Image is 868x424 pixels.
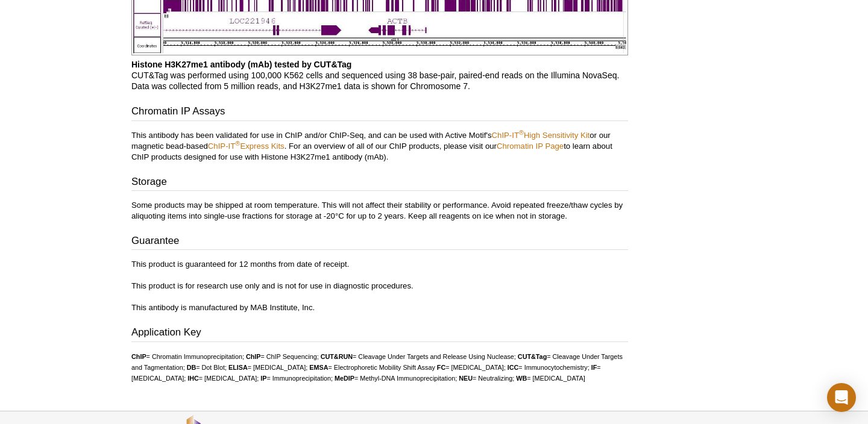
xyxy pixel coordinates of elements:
strong: IP [260,375,266,382]
li: = Cleavage Under Targets and Tagmentation; [131,353,623,371]
strong: WB [516,375,527,382]
strong: CUT&Tag [518,353,547,360]
p: CUT&Tag was performed using 100,000 K562 cells and sequenced using 38 base-pair, paired-end reads... [131,59,628,92]
li: = Electrophoretic Mobility Shift Assay [309,364,435,371]
p: This product is guaranteed for 12 months from date of receipt. This product is for research use o... [131,259,628,313]
li: = Dot Blot; [187,364,227,371]
strong: NEU [459,375,473,382]
b: Histone H3K27me1 antibody (mAb) tested by CUT&Tag [131,60,351,69]
strong: ChIP [246,353,261,360]
li: = Methyl-DNA Immunoprecipitation; [335,375,457,382]
h3: Application Key [131,325,628,342]
div: Open Intercom Messenger [827,383,856,412]
li: = Immunocytochemistry; [508,364,590,371]
strong: IHC [187,375,199,382]
h3: Storage [131,175,628,192]
li: = Chromatin Immunoprecipitation; [131,353,244,360]
strong: EMSA [309,364,328,371]
h3: Chromatin IP Assays [131,104,628,121]
a: ChIP-IT®High Sensitivity Kit [492,131,590,140]
li: = Cleavage Under Targets and Release Using Nuclease; [321,353,516,360]
strong: ChIP [131,353,146,360]
li: = [MEDICAL_DATA]; [228,364,307,371]
li: = Neutralizing; [459,375,514,382]
li: = [MEDICAL_DATA] [516,375,585,382]
li: = [MEDICAL_DATA]; [187,375,259,382]
strong: CUT&RUN [321,353,353,360]
li: = [MEDICAL_DATA]; [437,364,506,371]
strong: ICC [508,364,519,371]
p: Some products may be shipped at room temperature. This will not affect their stability or perform... [131,200,628,222]
h3: Guarantee [131,234,628,251]
strong: IF [591,364,597,371]
strong: MeDIP [335,375,354,382]
sup: ® [235,139,240,146]
li: = ChIP Sequencing; [246,353,319,360]
a: ChIP-IT®Express Kits [208,142,285,151]
strong: FC [437,364,445,371]
p: This antibody has been validated for use in ChIP and/or ChIP-Seq, and can be used with Active Mot... [131,130,628,163]
li: = Immunoprecipitation; [260,375,333,382]
sup: ® [519,128,524,136]
strong: ELISA [228,364,248,371]
a: Chromatin IP Page [497,142,564,151]
li: = [MEDICAL_DATA]; [131,364,601,382]
strong: DB [187,364,197,371]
